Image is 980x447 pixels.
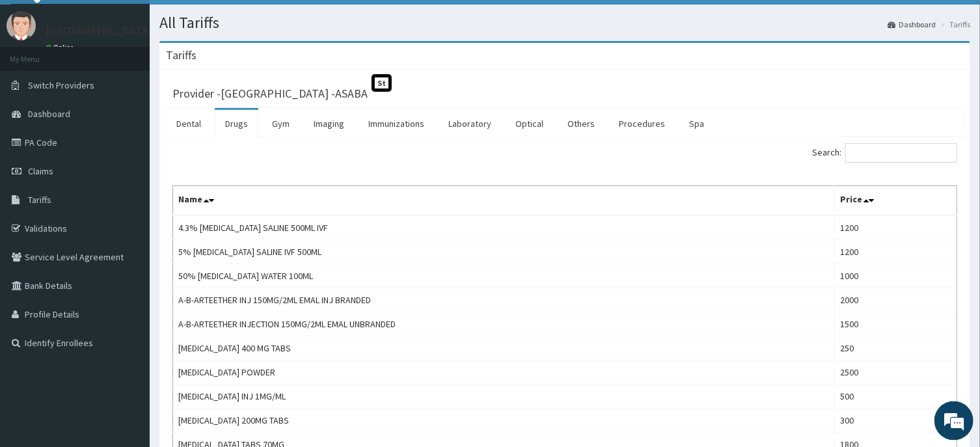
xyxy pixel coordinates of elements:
span: Claims [28,165,53,177]
td: 4.3% [MEDICAL_DATA] SALINE 500ML IVF [173,215,835,240]
h1: All Tariffs [159,14,970,31]
th: Name [173,186,835,216]
a: Laboratory [438,110,502,137]
td: [MEDICAL_DATA] 400 MG TABS [173,336,835,360]
td: [MEDICAL_DATA] INJ 1MG/ML [173,385,835,409]
td: 2500 [835,360,957,385]
td: 1000 [835,264,957,288]
textarea: Type your message and hit 'Enter' [7,304,248,349]
span: Switch Providers [28,79,94,91]
a: Dental [166,110,211,137]
td: 50% [MEDICAL_DATA] WATER 100ML [173,264,835,288]
td: A-B-ARTEETHER INJECTION 150MG/2ML EMAL UNBRANDED [173,312,835,336]
label: Search: [812,143,957,163]
img: d_794563401_company_1708531726252_794563401 [24,65,53,98]
td: 1500 [835,312,957,336]
a: Spa [679,110,715,137]
td: A-B-ARTEETHER INJ 150MG/2ML EMAL INJ BRANDED [173,288,835,312]
td: [MEDICAL_DATA] POWDER [173,360,835,385]
a: Online [46,43,77,52]
a: Dashboard [888,19,936,30]
h3: Tariffs [166,49,197,61]
a: Others [557,110,605,137]
td: 300 [835,409,957,433]
td: 1200 [835,240,957,264]
td: 500 [835,385,957,409]
input: Search: [845,143,957,163]
a: Gym [262,110,300,137]
td: 250 [835,336,957,360]
div: Minimize live chat window [213,7,245,38]
th: Price [835,186,957,216]
div: Chat with us now [68,73,219,90]
a: Immunizations [358,110,435,137]
td: 5% [MEDICAL_DATA] SALINE IVF 500ML [173,240,835,264]
span: Tariffs [28,194,51,206]
span: St [372,74,392,92]
p: [GEOGRAPHIC_DATA] [46,25,153,36]
td: 2000 [835,288,957,312]
img: User Image [7,11,36,40]
a: Imaging [303,110,355,137]
a: Procedures [608,110,675,137]
td: [MEDICAL_DATA] 200MG TABS [173,409,835,433]
td: 1200 [835,215,957,240]
span: Dashboard [28,108,70,120]
a: Drugs [215,110,258,137]
li: Tariffs [937,19,970,30]
a: Optical [505,110,554,137]
span: We're online! [75,138,180,269]
h3: Provider - [GEOGRAPHIC_DATA] -ASABA [172,88,368,100]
